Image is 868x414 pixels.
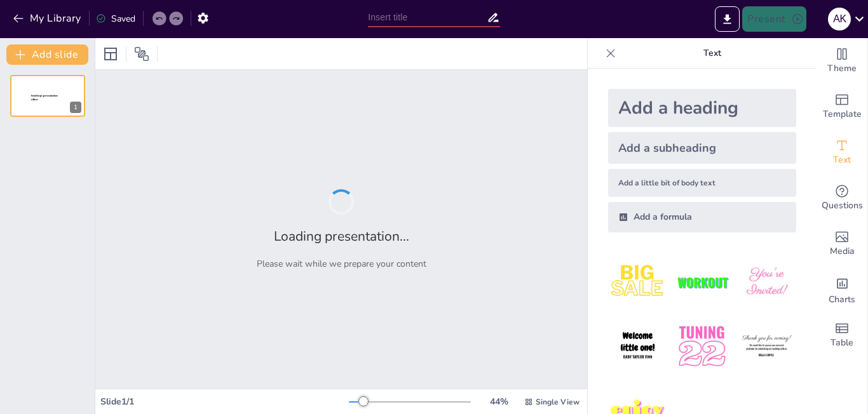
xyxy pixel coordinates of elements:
div: Add a formula [608,202,796,232]
span: Template [823,107,862,121]
h2: Loading presentation... [274,227,409,245]
div: 44 % [484,396,514,408]
div: Add a table [817,312,867,358]
span: Table [831,336,853,350]
button: Add slide [6,44,88,65]
div: Layout [100,44,121,64]
span: Questions [822,199,863,213]
span: Theme [827,62,857,76]
input: Insert title [368,8,487,27]
div: Change the overall theme [817,38,867,84]
div: Add charts and graphs [817,267,867,312]
div: Add a little bit of body text [608,169,796,197]
button: Present [742,6,806,32]
img: 3.jpeg [737,253,796,312]
div: Get real-time input from your audience [817,175,867,221]
div: Add a subheading [608,132,796,164]
p: Please wait while we prepare your content [257,258,426,270]
div: 1 [70,102,81,113]
img: 4.jpeg [608,317,667,376]
span: Position [134,46,149,62]
img: 1.jpeg [608,253,667,312]
p: Text [621,38,804,69]
span: Charts [829,293,855,307]
div: A K [828,8,851,30]
button: My Library [10,8,86,29]
div: Add a heading [608,89,796,127]
div: Saved [96,13,135,25]
button: A K [828,6,851,32]
div: Add ready made slides [817,84,867,130]
div: 1 [10,75,85,117]
span: Sendsteps presentation editor [31,95,58,102]
span: Text [833,153,851,167]
div: Slide 1 / 1 [100,396,349,408]
img: 6.jpeg [737,317,796,376]
img: 5.jpeg [672,317,731,376]
div: Add text boxes [817,130,867,175]
span: Single View [536,397,580,407]
span: Media [830,244,855,258]
div: Add images, graphics, shapes or video [817,221,867,267]
button: Export to PowerPoint [715,6,740,32]
img: 2.jpeg [672,253,731,312]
